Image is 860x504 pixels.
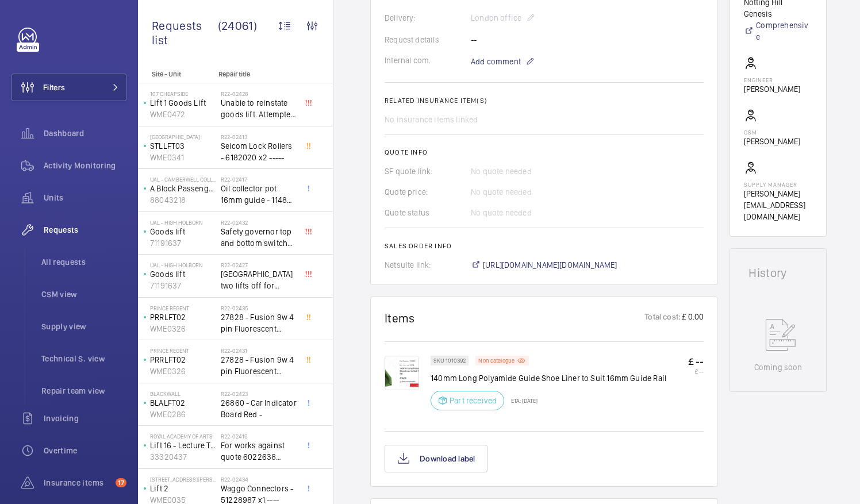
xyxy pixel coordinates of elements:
span: Requests [44,224,126,236]
p: UAL - Camberwell College of Arts [150,176,216,183]
span: 26860 - Car Indicator Board Red - [221,397,297,420]
p: WME0286 [150,409,216,420]
h2: R22-02435 [221,305,297,311]
p: 71191637 [150,280,216,291]
h2: R22-02432 [221,219,297,226]
span: For works against quote 6022638 @£2197.00 [221,440,297,463]
span: Oil collector pot 16mm guide - 11482 x2 [221,183,297,206]
p: 71191637 [150,237,216,249]
p: Goods lift [150,268,216,280]
p: ETA: [DATE] [504,397,537,404]
p: Prince Regent [150,347,216,354]
img: sIwCs-lhJFepnpUQ7aZ32XfL5uasA49gL6uO9qWQGP4c99oI.png [385,356,419,390]
span: Repair team view [41,385,126,397]
p: 140mm Long Polyamide Guide Shoe Liner to Suit 16mm Guide Rail [431,372,666,384]
h2: R22-02431 [221,347,297,354]
span: Selcom Lock Rollers - 6182020 x2 ----- [221,140,297,163]
span: All requests [41,256,126,268]
span: Filters [43,82,65,93]
p: WME0341 [150,152,216,163]
h1: History [748,267,808,279]
p: UAL - High Holborn [150,261,216,268]
p: WME0326 [150,366,216,377]
p: 33320437 [150,451,216,463]
p: CSM [744,129,800,136]
h2: Quote info [385,148,704,156]
h2: Sales order info [385,242,704,250]
p: PRRLFT02 [150,354,216,366]
span: Supply view [41,321,126,332]
span: [GEOGRAPHIC_DATA] two lifts off for safety governor rope switches at top and bottom. Immediate de... [221,268,297,291]
span: Requests list [152,18,218,47]
p: [PERSON_NAME][EMAIL_ADDRESS][DOMAIN_NAME] [744,188,812,222]
p: A Block Passenger Lift 2 (B) L/H [150,183,216,194]
p: [PERSON_NAME] [744,83,800,95]
p: PRRLFT02 [150,311,216,323]
p: Site - Unit [138,70,214,78]
button: Filters [11,74,126,101]
p: 107 Cheapside [150,90,216,97]
span: 17 [116,478,126,487]
p: UAL - High Holborn [150,219,216,226]
p: [PERSON_NAME] [744,136,800,147]
h2: R22-02419 [221,433,297,440]
span: Safety governor top and bottom switches not working from an immediate defect. Lift passenger lift... [221,226,297,249]
h2: R22-02423 [221,390,297,397]
span: Invoicing [44,413,126,424]
p: Engineer [744,76,800,83]
p: Blackwall [150,390,216,397]
span: CSM view [41,288,126,300]
p: 88043218 [150,194,216,206]
span: Insurance items [44,477,111,488]
p: BLALFT02 [150,397,216,409]
h2: R22-02417 [221,176,297,183]
span: Overtime [44,445,126,456]
p: Prince Regent [150,305,216,311]
p: WME0326 [150,323,216,334]
button: Download label [385,445,487,472]
p: Lift 1 Goods Lift [150,97,216,109]
p: royal academy of arts [150,433,216,440]
h2: Related insurance item(s) [385,97,704,105]
span: Unable to reinstate goods lift. Attempted to swap control boards with PL2, no difference. Technic... [221,97,297,120]
span: 27828 - Fusion 9w 4 pin Fluorescent Lamp / Bulb - Used on Prince regent lift No2 car top test con... [221,354,297,377]
span: Dashboard [44,128,126,139]
p: WME0472 [150,109,216,120]
span: Add comment [471,56,521,67]
h1: Items [385,311,415,325]
p: Non catalogue [478,359,515,363]
a: [URL][DOMAIN_NAME][DOMAIN_NAME] [471,259,617,271]
h2: R22-02428 [221,90,297,97]
p: [STREET_ADDRESS][PERSON_NAME] [150,476,216,483]
h2: R22-02427 [221,261,297,268]
p: SKU 1010392 [433,359,466,363]
p: £ -- [688,368,704,375]
p: Lift 16 - Lecture Theater Disabled Lift ([PERSON_NAME]) ([GEOGRAPHIC_DATA] ) [150,440,216,451]
p: Coming soon [754,361,803,373]
p: £ 0.00 [681,311,704,325]
p: £ -- [688,356,704,368]
p: Part received [450,395,497,406]
p: [GEOGRAPHIC_DATA] [150,133,216,140]
p: Goods lift [150,226,216,237]
span: [URL][DOMAIN_NAME][DOMAIN_NAME] [483,259,617,271]
span: Technical S. view [41,353,126,364]
span: Activity Monitoring [44,160,126,171]
p: Supply manager [744,181,812,188]
p: STLLFT03 [150,140,216,152]
span: Units [44,192,126,203]
a: Comprehensive [744,20,812,43]
span: 27828 - Fusion 9w 4 pin Fluorescent Lamp / Bulb - Used on Prince regent lift No2 car top test con... [221,311,297,334]
h2: R22-02413 [221,133,297,140]
p: Repair title [218,70,294,78]
p: Total cost: [644,311,681,325]
h2: R22-02434 [221,476,297,483]
p: Lift 2 [150,483,216,494]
